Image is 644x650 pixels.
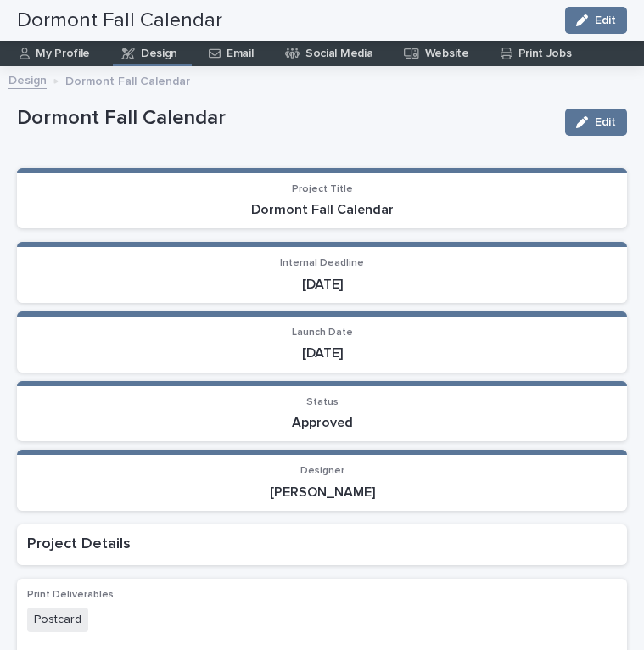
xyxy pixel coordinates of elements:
p: Website [425,34,469,61]
span: Project Title [292,184,353,194]
span: Launch Date [292,328,353,338]
p: Print Jobs [518,34,572,61]
a: Print Jobs [499,34,580,66]
p: Approved [27,415,617,431]
a: Email [207,34,260,66]
span: Edit [595,116,616,128]
a: Website [402,34,476,66]
p: Email [227,34,253,61]
a: Social Media [283,34,381,66]
p: Dormont Fall Calendar [65,70,190,89]
a: Design [120,34,185,64]
span: Print Deliverables [27,590,114,600]
p: [DATE] [27,277,617,293]
p: Dormont Fall Calendar [17,106,552,131]
span: Designer [300,466,344,476]
a: Design [8,70,47,89]
button: Edit [565,109,627,136]
p: Social Media [305,34,372,61]
p: Dormont Fall Calendar [27,202,617,218]
span: Internal Deadline [280,258,364,268]
span: Postcard [27,608,88,632]
p: Design [141,34,177,61]
p: My Profile [36,34,90,61]
span: Status [306,397,339,407]
h2: Project Details [27,535,617,555]
a: My Profile [18,34,98,66]
p: [DATE] [27,345,617,361]
p: [PERSON_NAME] [27,485,617,501]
